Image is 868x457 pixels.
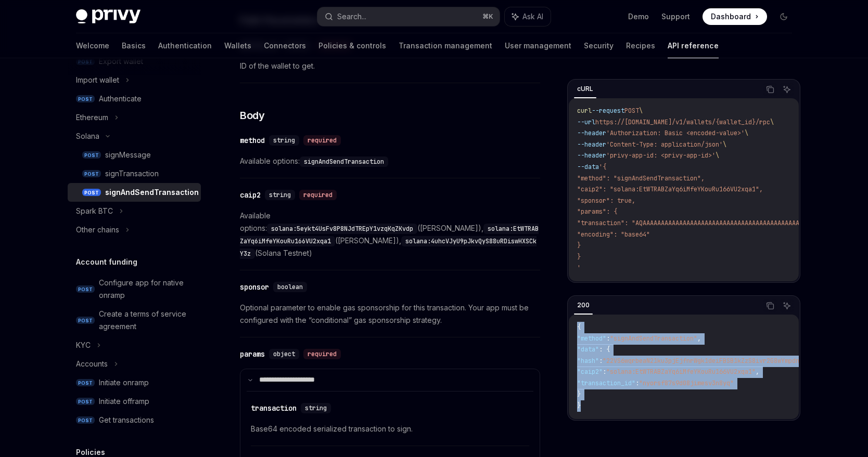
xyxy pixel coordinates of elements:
[522,11,543,22] span: Ask AI
[745,129,748,137] span: \
[592,107,624,115] span: --request
[606,129,745,137] span: 'Authorization: Basic <encoded-value>'
[577,401,581,410] span: }
[264,33,306,58] a: Connectors
[624,107,639,115] span: POST
[711,11,751,22] span: Dashboard
[577,207,617,216] span: "params": {
[723,140,726,149] span: \
[76,224,119,236] div: Other chains
[337,10,366,23] div: Search...
[240,135,265,146] div: method
[240,282,269,292] div: sponsor
[122,33,146,58] a: Basics
[703,8,767,25] a: Dashboard
[76,379,95,387] span: POST
[68,411,201,429] a: POSTGet transactions
[76,285,95,293] span: POST
[577,345,599,354] span: "data"
[82,151,101,159] span: POST
[577,140,606,149] span: --header
[240,155,540,167] span: Available options:
[574,83,596,95] div: cURL
[68,392,201,411] a: POSTInitiate offramp
[299,190,337,200] div: required
[273,350,295,358] span: object
[76,130,99,142] div: Solana
[76,74,119,86] div: Import wallet
[577,185,763,193] span: "caip2": "solana:EtWTRABZaYq6iMfeYKouRu166VU2xqa1",
[606,368,756,376] span: "solana:EtWTRABZaYq6iMfeYKouRu166VU2xqa1"
[317,7,500,26] button: Search...⌘K
[267,224,417,234] code: solana:5eykt4UsFv8P8NJdTREpY1vzqKqZKvdp
[780,83,794,96] button: Ask AI
[639,379,734,387] span: "nyorsf87s9d08jimesv3n8yq"
[99,277,195,302] div: Configure app for native onramp
[240,60,540,72] span: ID of the wallet to get.
[68,373,201,392] a: POSTInitiate onramp
[240,349,265,359] div: params
[82,189,101,197] span: POST
[505,7,551,26] button: Ask AI
[603,368,606,376] span: :
[76,416,95,424] span: POST
[76,398,95,406] span: POST
[610,334,697,343] span: "signAndSendTransaction"
[76,358,108,370] div: Accounts
[76,9,141,24] img: dark logo
[577,118,595,126] span: --url
[763,299,777,312] button: Copy the contents from the code block
[763,83,777,96] button: Copy the contents from the code block
[756,368,759,376] span: ,
[251,403,297,413] div: transaction
[770,118,774,126] span: \
[277,283,303,291] span: boolean
[68,146,201,164] a: POSTsignMessage
[105,186,199,199] div: signAndSendTransaction
[577,241,581,250] span: }
[599,357,603,365] span: :
[574,299,593,311] div: 200
[105,167,159,180] div: signTransaction
[240,190,261,200] div: caip2
[99,414,154,426] div: Get transactions
[68,89,201,108] a: POSTAuthenticate
[68,305,201,336] a: POSTCreate a terms of service agreement
[626,33,655,58] a: Recipes
[577,107,592,115] span: curl
[775,8,792,25] button: Toggle dark mode
[76,339,91,351] div: KYC
[99,308,195,333] div: Create a terms of service agreement
[577,174,705,182] span: "method": "signAndSendTransaction",
[635,379,639,387] span: :
[577,379,635,387] span: "transaction_id"
[68,164,201,183] a: POSTsignTransaction
[240,108,264,123] span: Body
[577,230,650,239] span: "encoding": "base64"
[300,156,388,167] code: signAndSendTransaction
[584,33,614,58] a: Security
[305,404,327,412] span: string
[399,33,492,58] a: Transaction management
[76,205,113,217] div: Spark BTC
[269,191,291,199] span: string
[577,390,581,398] span: }
[251,423,529,435] span: Base64 encoded serialized transaction to sign.
[577,357,599,365] span: "hash"
[780,299,794,312] button: Ask AI
[628,11,649,22] a: Demo
[318,33,386,58] a: Policies & controls
[697,334,701,343] span: ,
[82,170,101,178] span: POST
[303,135,341,146] div: required
[99,93,142,105] div: Authenticate
[577,334,606,343] span: "method"
[68,183,201,202] a: POSTsignAndSendTransaction
[606,334,610,343] span: :
[240,210,540,259] span: Available options: ([PERSON_NAME]), ([PERSON_NAME]), (Solana Testnet)
[577,129,606,137] span: --header
[158,33,212,58] a: Authentication
[599,345,610,354] span: : {
[76,256,137,268] h5: Account funding
[224,33,251,58] a: Wallets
